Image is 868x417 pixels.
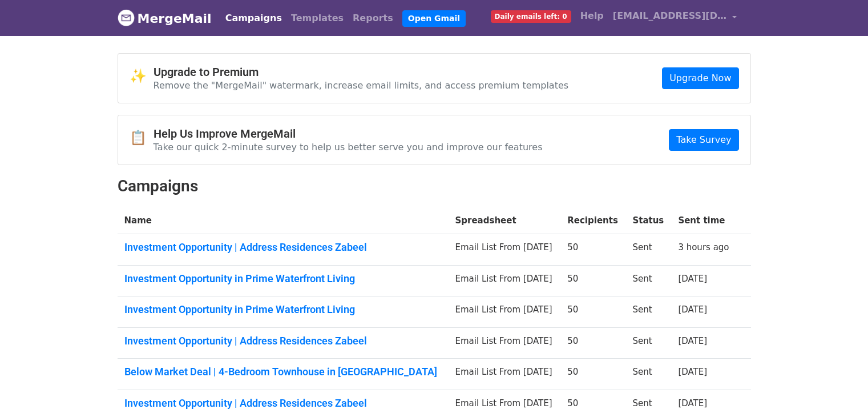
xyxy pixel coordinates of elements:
th: Name [118,207,449,234]
th: Spreadsheet [449,207,561,234]
td: 50 [560,265,625,296]
th: Status [625,207,671,234]
span: [EMAIL_ADDRESS][DOMAIN_NAME] [613,9,727,23]
a: Templates [286,7,348,30]
span: ✨ [130,68,154,85]
a: Campaigns [221,7,286,30]
td: Email List From [DATE] [449,265,561,296]
h4: Help Us Improve MergeMail [154,127,543,141]
td: 50 [560,359,625,390]
td: Email List From [DATE] [449,296,561,328]
a: Investment Opportunity | Address Residences Zabeel [124,335,442,347]
a: [DATE] [678,398,707,408]
h4: Upgrade to Premium [154,65,569,79]
td: Email List From [DATE] [449,327,561,359]
a: [DATE] [678,304,707,315]
td: Email List From [DATE] [449,234,561,266]
a: Take Survey [669,129,738,151]
a: Investment Opportunity | Address Residences Zabeel [124,397,442,410]
a: 3 hours ago [678,242,729,252]
th: Recipients [560,207,625,234]
a: Upgrade Now [662,67,738,89]
h2: Campaigns [118,177,751,196]
a: [EMAIL_ADDRESS][DOMAIN_NAME] [608,5,742,31]
a: Help [576,5,608,27]
td: Sent [625,234,671,266]
td: Sent [625,265,671,296]
a: Below Market Deal | 4-Bedroom Townhouse in [GEOGRAPHIC_DATA] [124,366,442,378]
td: Sent [625,327,671,359]
th: Sent time [671,207,737,234]
td: Sent [625,296,671,328]
img: MergeMail logo [118,9,135,26]
a: Daily emails left: 0 [486,5,576,27]
a: Open Gmail [402,10,466,27]
a: MergeMail [118,6,212,30]
td: Email List From [DATE] [449,359,561,390]
td: 50 [560,327,625,359]
td: 50 [560,234,625,266]
td: 50 [560,296,625,328]
a: Investment Opportunity in Prime Waterfront Living [124,303,442,316]
a: Reports [348,7,398,30]
a: [DATE] [678,367,707,377]
a: Investment Opportunity | Address Residences Zabeel [124,241,442,254]
span: 📋 [130,130,154,146]
a: [DATE] [678,274,707,284]
p: Take our quick 2-minute survey to help us better serve you and improve our features [154,141,543,153]
a: Investment Opportunity in Prime Waterfront Living [124,272,442,285]
td: Sent [625,359,671,390]
a: [DATE] [678,336,707,346]
p: Remove the "MergeMail" watermark, increase email limits, and access premium templates [154,79,569,91]
span: Daily emails left: 0 [491,10,571,23]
